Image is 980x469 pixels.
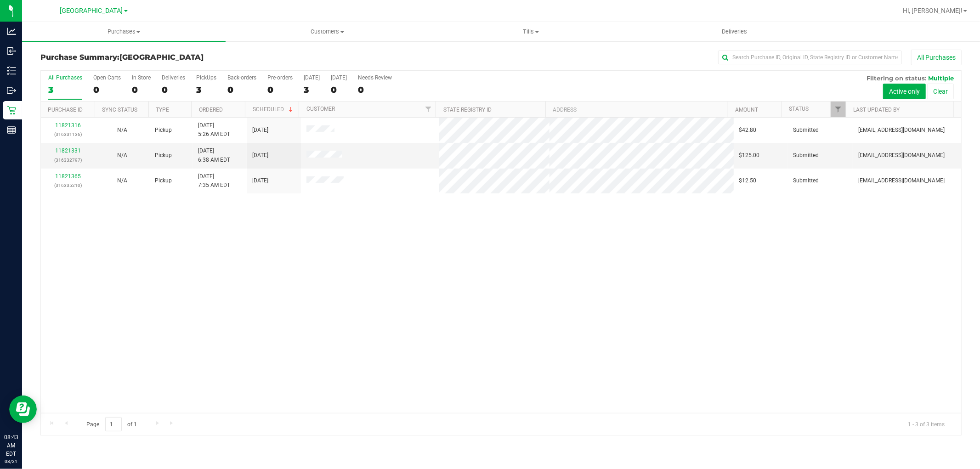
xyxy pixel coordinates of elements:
span: [DATE] 6:38 AM EDT [198,147,230,164]
a: Scheduled [253,106,295,113]
div: [DATE] [331,74,347,81]
span: Multiple [928,74,954,82]
a: State Registry ID [443,107,492,113]
inline-svg: Inventory [7,66,16,75]
span: [GEOGRAPHIC_DATA] [60,7,123,15]
span: Not Applicable [117,177,127,184]
button: Clear [927,84,954,99]
div: 3 [304,85,320,95]
div: Pre-orders [267,74,293,81]
span: [DATE] 7:35 AM EDT [198,172,230,190]
th: Address [545,102,728,118]
span: 1 - 3 of 3 items [901,417,952,431]
a: Sync Status [102,107,137,113]
h3: Purchase Summary: [40,53,347,62]
div: Needs Review [358,74,392,81]
inline-svg: Inbound [7,46,16,56]
a: Deliveries [633,22,836,41]
a: Purchase ID [48,107,83,113]
div: 0 [132,85,151,95]
inline-svg: Analytics [7,27,16,36]
span: Submitted [793,126,819,135]
span: Purchases [22,28,226,36]
span: [DATE] [252,126,268,135]
div: In Store [132,74,151,81]
div: 3 [196,85,216,95]
div: Open Carts [93,74,121,81]
button: Active only [883,84,926,99]
span: Deliveries [709,28,759,36]
div: [DATE] [304,74,320,81]
span: Filtering on status: [867,74,926,82]
a: Type [156,107,169,113]
a: Last Updated By [854,107,900,113]
div: Deliveries [162,74,185,81]
a: 11821365 [55,173,81,180]
input: 1 [105,417,122,431]
inline-svg: Retail [7,106,16,115]
input: Search Purchase ID, Original ID, State Registry ID or Customer Name... [718,51,902,64]
div: 0 [267,85,293,95]
button: N/A [117,176,127,185]
p: 08:43 AM EDT [4,433,18,458]
div: All Purchases [48,74,82,81]
div: 0 [227,85,256,95]
a: Ordered [199,107,223,113]
span: $12.50 [739,176,757,185]
span: $125.00 [739,151,760,160]
a: Customer [306,106,335,112]
span: Submitted [793,151,819,160]
button: N/A [117,151,127,160]
div: Back-orders [227,74,256,81]
span: Submitted [793,176,819,185]
span: [DATE] [252,176,268,185]
p: (316332797) [46,156,90,164]
span: [GEOGRAPHIC_DATA] [119,53,204,62]
button: All Purchases [911,50,962,65]
span: Not Applicable [117,127,127,133]
span: [DATE] 5:26 AM EDT [198,121,230,139]
span: Page of 1 [79,417,145,431]
iframe: Resource center [9,396,37,423]
a: Customers [226,22,429,41]
span: $42.80 [739,126,757,135]
span: Not Applicable [117,152,127,158]
a: Status [789,106,809,112]
div: 0 [358,85,392,95]
a: 11821331 [55,147,81,154]
inline-svg: Outbound [7,86,16,95]
span: Pickup [155,151,172,160]
p: (316331136) [46,130,90,139]
button: N/A [117,126,127,135]
a: Purchases [22,22,226,41]
span: [DATE] [252,151,268,160]
inline-svg: Reports [7,125,16,135]
a: Filter [831,102,846,117]
span: Tills [430,28,632,36]
p: (316335210) [46,181,90,190]
a: 11821316 [55,122,81,129]
span: Hi, [PERSON_NAME]! [903,7,963,14]
span: Pickup [155,126,172,135]
span: [EMAIL_ADDRESS][DOMAIN_NAME] [858,126,945,135]
span: Pickup [155,176,172,185]
p: 08/21 [4,458,18,465]
div: PickUps [196,74,216,81]
a: Amount [735,107,758,113]
a: Filter [420,102,436,117]
div: 0 [93,85,121,95]
a: Tills [429,22,633,41]
div: 0 [331,85,347,95]
span: [EMAIL_ADDRESS][DOMAIN_NAME] [858,151,945,160]
div: 0 [162,85,185,95]
span: Customers [226,28,429,36]
div: 3 [48,85,82,95]
span: [EMAIL_ADDRESS][DOMAIN_NAME] [858,176,945,185]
